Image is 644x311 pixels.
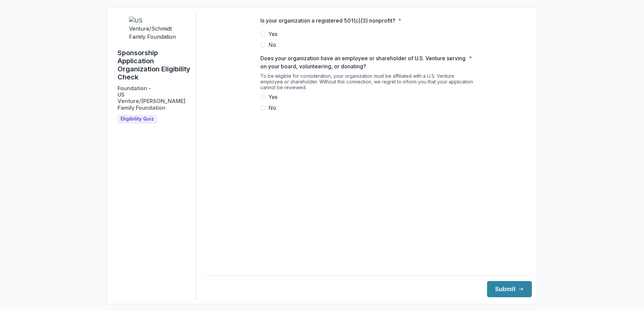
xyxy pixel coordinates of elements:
[121,116,154,122] span: Eligibility Quiz
[260,73,476,93] div: To be eligible for consideration, your organization must be affiliated with a U.S. Venture employ...
[260,16,395,25] p: Is your organization a registered 501(c)(3) nonprofit?
[268,104,276,112] span: No
[487,281,532,297] button: Submit
[268,41,276,49] span: No
[260,54,466,70] p: Does your organization have an employee or shareholder of U.S. Venture serving on your board, vol...
[118,85,191,111] h2: Foundation - US Venture/[PERSON_NAME] Family Foundation
[129,16,180,41] img: US Venture/Schmidt Family Foundation
[268,93,278,101] span: Yes
[118,49,191,81] h1: Sponsorship Application Organization Eligibility Check
[268,30,278,38] span: Yes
